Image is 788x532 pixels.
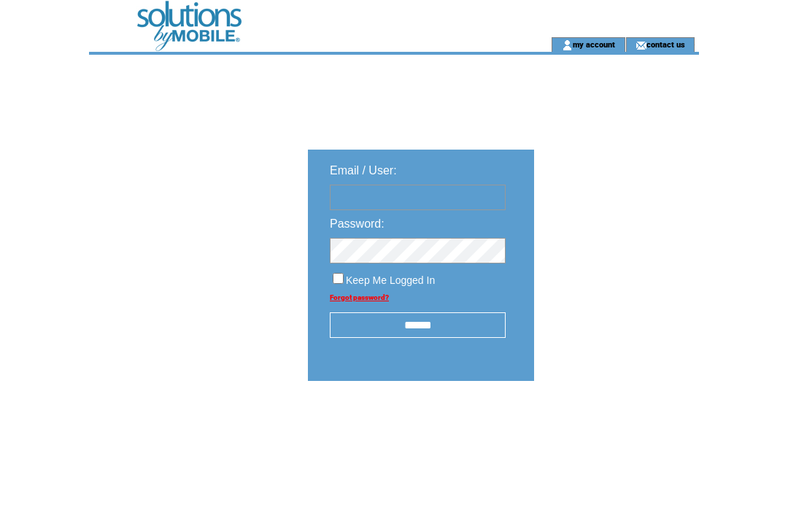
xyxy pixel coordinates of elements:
a: Forgot password? [330,293,389,301]
span: Keep Me Logged In [346,274,435,286]
img: contact_us_icon.gif;jsessionid=7F9F80F17D4AB0D63AB2C7CB11787392 [636,39,646,51]
a: contact us [646,39,685,49]
span: Email / User: [330,164,397,177]
img: account_icon.gif;jsessionid=7F9F80F17D4AB0D63AB2C7CB11787392 [562,39,573,51]
span: Password: [330,217,385,230]
img: transparent.png;jsessionid=7F9F80F17D4AB0D63AB2C7CB11787392 [576,417,649,436]
a: my account [573,39,615,49]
